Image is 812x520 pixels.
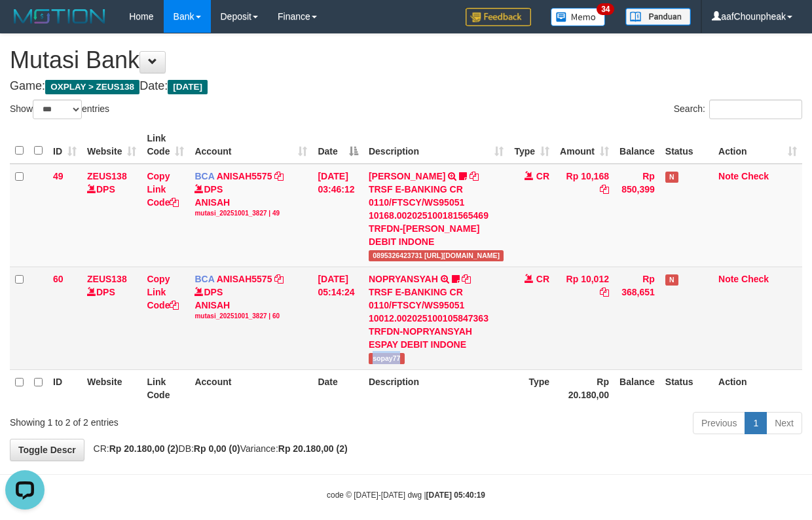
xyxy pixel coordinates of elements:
[53,274,64,284] span: 60
[10,100,109,119] label: Show entries
[363,369,509,407] th: Description
[709,100,802,119] input: Search:
[312,369,363,407] th: Date
[10,439,84,461] a: Toggle Descr
[536,171,549,181] span: CR
[194,209,307,218] div: mutasi_20251001_3827 | 49
[194,183,307,218] div: DPS ANISAH
[614,164,660,267] td: Rp 850,399
[217,274,272,284] a: ANISAH5575
[665,172,678,183] span: Has Note
[327,491,485,500] small: code © [DATE]-[DATE] dwg |
[718,274,739,284] a: Note
[426,491,485,500] strong: [DATE] 05:40:19
[660,126,713,164] th: Status
[693,412,745,434] a: Previous
[555,267,614,369] td: Rp 10,012
[278,443,348,454] strong: Rp 20.180,00 (2)
[614,369,660,407] th: Balance
[509,126,555,164] th: Type: activate to sort column ascending
[87,171,127,181] a: ZEUS138
[194,286,307,321] div: DPS ANISAH
[194,171,214,181] span: BCA
[369,353,405,364] span: sopay77
[48,126,82,164] th: ID: activate to sort column ascending
[551,8,606,26] img: Button%20Memo.svg
[194,274,214,284] span: BCA
[466,8,531,26] img: Feedback.jpg
[10,411,329,429] div: Showing 1 to 2 of 2 entries
[470,171,479,181] a: Copy INA PAUJANAH to clipboard
[625,8,691,26] img: panduan.png
[312,267,363,369] td: [DATE] 05:14:24
[33,100,82,119] select: Showentries
[369,250,504,261] span: 0895326423731 [URL][DOMAIN_NAME]
[597,3,614,15] span: 34
[87,443,348,454] span: CR: DB: Variance:
[87,274,127,284] a: ZEUS138
[194,443,240,454] strong: Rp 0,00 (0)
[369,171,445,181] a: [PERSON_NAME]
[48,369,82,407] th: ID
[745,412,767,434] a: 1
[274,171,284,181] a: Copy ANISAH5575 to clipboard
[614,267,660,369] td: Rp 368,651
[741,274,769,284] a: Check
[312,164,363,267] td: [DATE] 03:46:12
[555,369,614,407] th: Rp 20.180,00
[274,274,284,284] a: Copy ANISAH5575 to clipboard
[369,274,438,284] a: NOPRYANSYAH
[369,183,504,248] div: TRSF E-BANKING CR 0110/FTSCY/WS95051 10168.002025100181565469 TRFDN-[PERSON_NAME] DEBIT INDONE
[82,164,141,267] td: DPS
[10,80,802,93] h4: Game: Date:
[369,286,504,351] div: TRSF E-BANKING CR 0110/FTSCY/WS95051 10012.002025100105847363 TRFDN-NOPRYANSYAH ESPAY DEBIT INDONE
[665,274,678,286] span: Has Note
[536,274,549,284] span: CR
[109,443,179,454] strong: Rp 20.180,00 (2)
[600,184,609,195] a: Copy Rp 10,168 to clipboard
[82,267,141,369] td: DPS
[555,164,614,267] td: Rp 10,168
[718,171,739,181] a: Note
[462,274,471,284] a: Copy NOPRYANSYAH to clipboard
[766,412,802,434] a: Next
[82,369,141,407] th: Website
[10,47,802,73] h1: Mutasi Bank
[509,369,555,407] th: Type
[82,126,141,164] th: Website: activate to sort column ascending
[168,80,208,94] span: [DATE]
[660,369,713,407] th: Status
[147,171,179,208] a: Copy Link Code
[5,5,45,45] button: Open LiveChat chat widget
[189,126,312,164] th: Account: activate to sort column ascending
[141,126,189,164] th: Link Code: activate to sort column ascending
[217,171,272,181] a: ANISAH5575
[141,369,189,407] th: Link Code
[189,369,312,407] th: Account
[10,7,109,26] img: MOTION_logo.png
[713,369,802,407] th: Action
[674,100,802,119] label: Search:
[147,274,179,310] a: Copy Link Code
[555,126,614,164] th: Amount: activate to sort column ascending
[741,171,769,181] a: Check
[600,287,609,297] a: Copy Rp 10,012 to clipboard
[194,312,307,321] div: mutasi_20251001_3827 | 60
[45,80,139,94] span: OXPLAY > ZEUS138
[713,126,802,164] th: Action: activate to sort column ascending
[53,171,64,181] span: 49
[614,126,660,164] th: Balance
[363,126,509,164] th: Description: activate to sort column ascending
[312,126,363,164] th: Date: activate to sort column descending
